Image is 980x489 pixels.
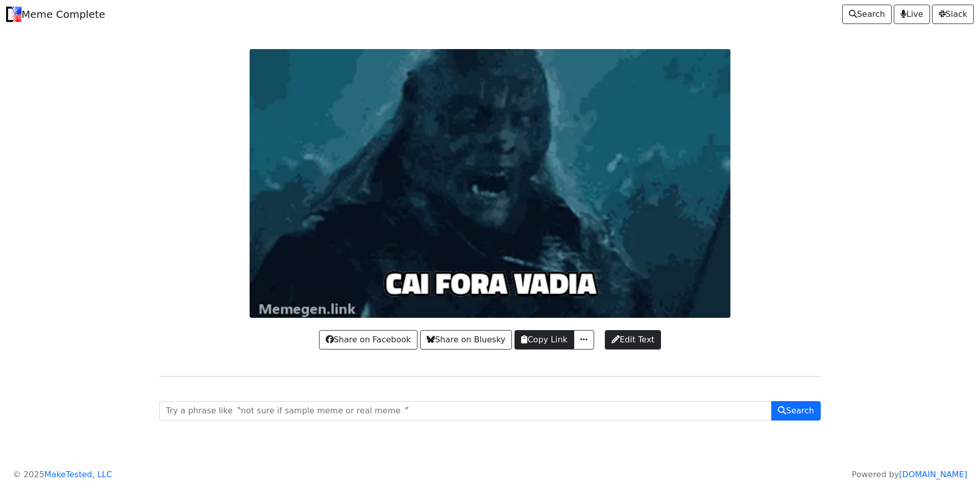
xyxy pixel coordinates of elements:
span: Share on Facebook [326,334,411,346]
a: [DOMAIN_NAME] [899,470,967,479]
button: Search [771,401,821,421]
a: MakeTested, LLC [44,470,112,479]
p: Powered by [852,469,967,481]
a: Share on Facebook [319,330,418,350]
a: Edit Text [605,330,661,350]
p: © 2025 [13,469,112,481]
span: Search [849,8,885,20]
a: Share on Bluesky [420,330,512,350]
a: Search [842,5,892,24]
a: Meme Complete [6,4,105,25]
span: Slack [939,8,967,20]
button: Copy Link [514,330,574,350]
span: Search [778,405,814,417]
a: Live [894,5,930,24]
span: Share on Bluesky [427,334,505,346]
span: Live [900,8,923,20]
img: Meme Complete [6,7,21,22]
input: Try a phrase like〝not sure if sample meme or real meme〞 [159,401,772,421]
a: Slack [932,5,974,24]
span: Edit Text [611,334,654,346]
